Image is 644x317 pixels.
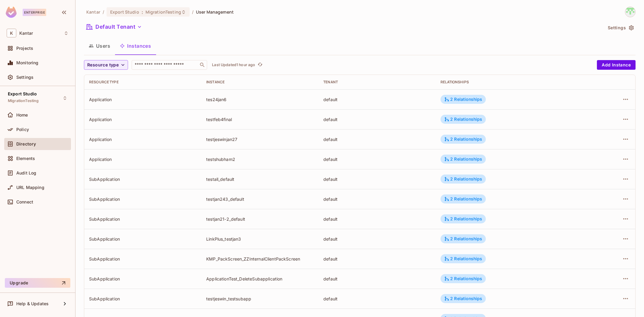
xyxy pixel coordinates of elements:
span: Workspace: Kantar [19,31,33,36]
div: 2 Relationships [444,156,482,162]
span: refresh [258,62,263,68]
span: the active workspace [86,9,100,15]
p: Last Updated 1 hour ago [212,62,255,67]
div: default [323,156,431,162]
span: Policy [16,127,29,132]
span: Resource type [87,61,119,69]
div: default [323,236,431,242]
div: testjeswinjan27 [206,136,314,142]
div: 2 Relationships [444,117,482,122]
span: : [141,10,143,14]
div: default [323,97,431,102]
div: testshubham2 [206,156,314,162]
div: default [323,117,431,122]
button: refresh [257,61,264,69]
div: Enterprise [23,9,46,16]
div: LinkPlus_testjan3 [206,236,314,242]
div: Application [89,156,197,162]
span: URL Mapping [16,185,44,190]
div: SubApplication [89,196,197,202]
div: SubApplication [89,236,197,242]
div: default [323,276,431,282]
button: Users [84,38,115,53]
div: default [323,176,431,182]
button: Instances [115,38,156,53]
div: 2 Relationships [444,256,482,261]
div: 2 Relationships [444,236,482,242]
div: default [323,136,431,142]
div: SubApplication [89,296,197,302]
div: testall_default [206,176,314,182]
div: 2 Relationships [444,216,482,222]
li: / [103,9,104,15]
span: Monitoring [16,60,39,65]
span: Audit Log [16,171,36,175]
div: SubApplication [89,256,197,262]
span: Home [16,113,28,117]
span: Directory [16,142,36,146]
div: default [323,196,431,202]
button: Default Tenant [84,22,144,32]
div: 2 Relationships [444,136,482,142]
div: 2 Relationships [444,276,482,281]
div: Application [89,136,197,142]
div: 2 Relationships [444,176,482,182]
div: default [323,296,431,302]
span: User Management [196,9,234,15]
div: KMP_PackScreen_ZZInternalClientPackScreen [206,256,314,262]
div: Resource type [89,80,197,85]
div: ApplicationTest_DeleteSubapplication [206,276,314,282]
div: default [323,216,431,222]
span: Export Studio [8,91,37,96]
span: K [7,29,16,37]
div: Relationships [441,80,580,85]
span: Connect [16,200,33,204]
div: tes24jan6 [206,97,314,102]
span: MigrationTesting [8,98,39,103]
div: 2 Relationships [444,97,482,102]
span: Help & Updates [16,301,49,306]
button: Settings [605,23,636,33]
button: Resource type [84,60,128,70]
li: / [192,9,194,15]
button: Upgrade [5,278,70,288]
div: Application [89,117,197,122]
div: Tenant [323,80,431,85]
div: SubApplication [89,276,197,282]
img: SReyMgAAAABJRU5ErkJggg== [6,7,17,18]
div: 2 Relationships [444,196,482,202]
div: default [323,256,431,262]
span: Export Studio [110,9,139,15]
div: testjan243_default [206,196,314,202]
span: MigrationTesting [146,9,181,15]
button: Add Instance [597,60,636,70]
div: SubApplication [89,176,197,182]
div: Instance [206,80,314,85]
div: testjan21-2_default [206,216,314,222]
img: Devesh.Kumar@Kantar.com [625,7,635,17]
span: Settings [16,75,34,80]
div: testjeswin_testsubapp [206,296,314,302]
div: 2 Relationships [444,296,482,301]
span: Elements [16,156,35,161]
div: SubApplication [89,216,197,222]
div: Application [89,97,197,102]
span: Click to refresh data [255,61,264,69]
div: testfeb4final [206,117,314,122]
span: Projects [16,46,33,51]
